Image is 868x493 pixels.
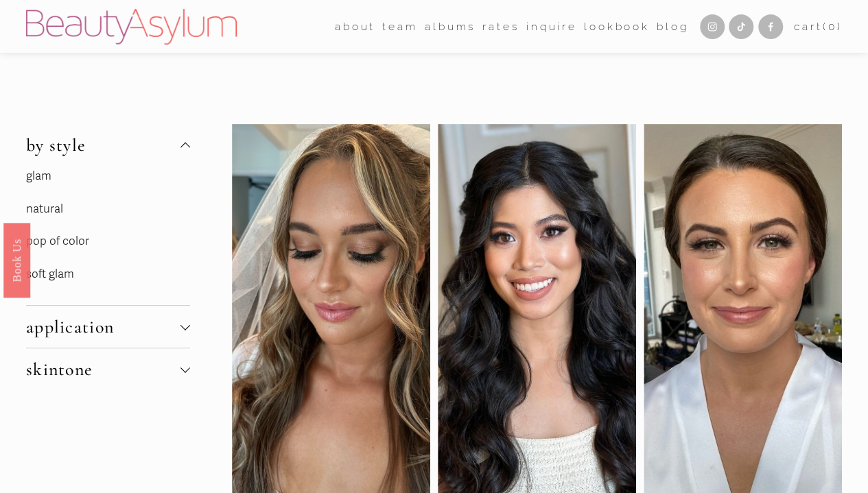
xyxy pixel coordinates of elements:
a: soft glam [26,267,74,281]
button: application [26,306,190,348]
a: folder dropdown [335,16,375,37]
a: pop of color [26,234,89,248]
span: by style [26,134,180,156]
span: ( ) [822,20,842,33]
a: Instagram [700,14,725,39]
a: albums [425,16,476,37]
span: team [382,17,417,36]
span: about [335,17,375,36]
a: Lookbook [584,16,650,37]
a: Blog [657,16,688,37]
a: Facebook [758,14,783,39]
a: glam [26,169,51,183]
span: skintone [26,359,180,380]
a: Book Us [3,222,30,297]
button: by style [26,124,190,166]
div: by style [26,166,190,305]
span: application [26,316,180,337]
a: folder dropdown [382,16,417,37]
img: Beauty Asylum | Bridal Hair &amp; Makeup Charlotte &amp; Atlanta [26,9,237,45]
button: skintone [26,348,190,390]
a: TikTok [729,14,753,39]
a: Inquire [526,16,577,37]
a: 0 items in cart [794,17,842,36]
a: natural [26,202,63,216]
span: 0 [828,20,836,33]
a: Rates [482,16,519,37]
